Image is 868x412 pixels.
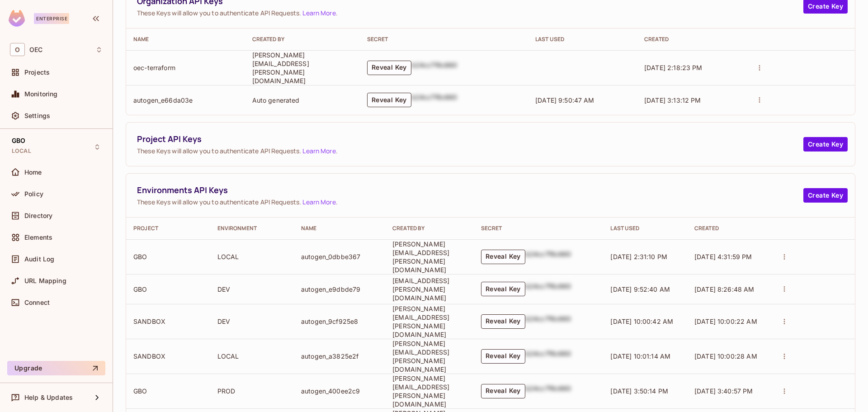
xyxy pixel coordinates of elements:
[294,339,385,374] td: autogen_a3825e2f
[753,94,766,106] button: actions
[535,36,630,43] div: Last Used
[210,374,294,408] td: PROD
[137,147,803,155] span: These Keys will allow you to authenticate API Requests. .
[778,385,791,398] button: actions
[367,61,411,75] button: Reveal Key
[481,384,525,398] button: Reveal Key
[778,315,791,328] button: actions
[137,198,803,206] span: These Keys will allow you to authenticate API Requests. .
[126,50,245,85] td: oec-terraform
[12,137,25,144] span: GBO
[24,69,50,76] span: Projects
[34,13,69,24] div: Enterprise
[24,277,66,284] span: URL Mapping
[294,274,385,304] td: autogen_e9dbde79
[126,374,210,408] td: GBO
[778,283,791,295] button: actions
[694,285,755,293] span: [DATE] 8:26:48 AM
[137,133,803,145] span: Project API Keys
[525,384,571,398] div: b24cc7f8c660
[694,387,753,395] span: [DATE] 3:40:57 PM
[210,274,294,304] td: DEV
[302,198,335,206] a: Learn More
[753,62,766,74] button: actions
[392,225,467,232] div: Created By
[10,43,25,56] span: O
[385,339,474,374] td: [PERSON_NAME][EMAIL_ADDRESS][PERSON_NAME][DOMAIN_NAME]
[29,46,42,53] span: Workspace: OEC
[9,10,25,27] img: SReyMgAAAABJRU5ErkJggg==
[210,339,294,374] td: LOCAL
[481,225,596,232] div: Secret
[803,188,848,203] button: Create Key
[694,225,764,232] div: Created
[12,147,31,155] span: LOCAL
[694,352,757,360] span: [DATE] 10:00:28 AM
[294,374,385,408] td: autogen_400ee2c9
[411,93,458,107] div: b24cc7f8c660
[778,350,791,363] button: actions
[367,36,521,43] div: Secret
[24,299,50,306] span: Connect
[294,304,385,339] td: autogen_9cf925e8
[7,361,105,375] button: Upgrade
[694,253,752,260] span: [DATE] 4:31:59 PM
[24,112,50,119] span: Settings
[367,93,411,107] button: Reveal Key
[481,314,525,329] button: Reveal Key
[126,304,210,339] td: SANDBOX
[411,61,458,75] div: b24cc7f8c660
[126,339,210,374] td: SANDBOX
[301,225,378,232] div: Name
[126,85,245,115] td: autogen_e66da03e
[803,137,848,152] button: Create Key
[302,147,335,155] a: Learn More
[481,282,525,296] button: Reveal Key
[481,349,525,364] button: Reveal Key
[24,169,42,176] span: Home
[385,239,474,274] td: [PERSON_NAME][EMAIL_ADDRESS][PERSON_NAME][DOMAIN_NAME]
[610,317,673,325] span: [DATE] 10:00:42 AM
[210,239,294,274] td: LOCAL
[644,64,703,71] span: [DATE] 2:18:23 PM
[133,225,203,232] div: Project
[525,314,571,329] div: b24cc7f8c660
[24,234,52,241] span: Elements
[24,212,52,219] span: Directory
[302,9,335,17] a: Learn More
[385,274,474,304] td: [EMAIL_ADDRESS][PERSON_NAME][DOMAIN_NAME]
[610,253,667,260] span: [DATE] 2:31:10 PM
[252,36,353,43] div: Created By
[133,36,238,43] div: Name
[217,225,287,232] div: Environment
[126,274,210,304] td: GBO
[24,394,73,401] span: Help & Updates
[385,374,474,408] td: [PERSON_NAME][EMAIL_ADDRESS][PERSON_NAME][DOMAIN_NAME]
[126,239,210,274] td: GBO
[137,185,803,196] span: Environments API Keys
[245,50,360,85] td: [PERSON_NAME][EMAIL_ADDRESS][PERSON_NAME][DOMAIN_NAME]
[610,352,670,360] span: [DATE] 10:01:14 AM
[137,9,803,17] span: These Keys will allow you to authenticate API Requests. .
[525,349,571,364] div: b24cc7f8c660
[644,96,701,104] span: [DATE] 3:13:12 PM
[24,190,43,198] span: Policy
[481,250,525,264] button: Reveal Key
[525,282,571,296] div: b24cc7f8c660
[245,85,360,115] td: Auto generated
[644,36,739,43] div: Created
[610,285,670,293] span: [DATE] 9:52:40 AM
[610,387,668,395] span: [DATE] 3:50:14 PM
[210,304,294,339] td: DEV
[778,251,791,263] button: actions
[694,317,757,325] span: [DATE] 10:00:22 AM
[24,90,58,98] span: Monitoring
[525,250,571,264] div: b24cc7f8c660
[610,225,680,232] div: Last Used
[24,256,54,263] span: Audit Log
[535,96,594,104] span: [DATE] 9:50:47 AM
[294,239,385,274] td: autogen_0dbbe367
[385,304,474,339] td: [PERSON_NAME][EMAIL_ADDRESS][PERSON_NAME][DOMAIN_NAME]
